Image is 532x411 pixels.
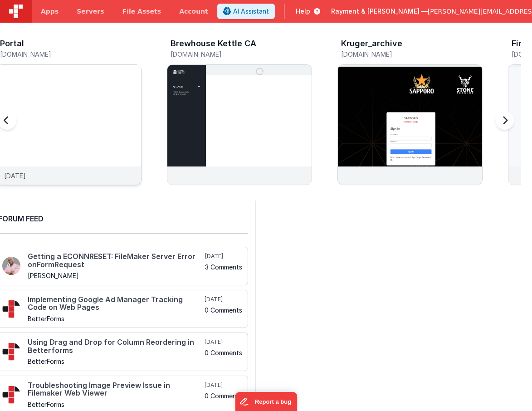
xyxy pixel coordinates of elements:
[296,7,310,16] span: Help
[205,349,242,356] h5: 0 Comments
[331,7,428,16] span: Rayment & [PERSON_NAME] —
[205,296,242,303] h5: [DATE]
[28,296,203,312] h4: Implementing Google Ad Manager Tracking Code on Web Pages
[171,39,256,48] h3: Brewhouse Kettle CA
[28,253,203,269] h4: Getting a ECONNRESET: FileMaker Server Error onFormRequest
[28,315,203,322] h5: BetterForms
[341,39,402,48] h3: Kruger_archive
[233,7,269,16] span: AI Assistant
[171,51,312,58] h5: [DOMAIN_NAME]
[205,338,242,346] h5: [DATE]
[205,307,242,313] h5: 0 Comments
[41,7,59,16] span: Apps
[205,392,242,399] h5: 0 Comments
[205,382,242,389] h5: [DATE]
[77,7,104,16] span: Servers
[2,386,20,404] img: 295_2.png
[28,272,203,279] h5: [PERSON_NAME]
[28,382,203,397] h4: Troubleshooting Image Preview Issue in Filemaker Web Viewer
[2,257,20,275] img: 411_2.png
[28,338,203,354] h4: Using Drag and Drop for Column Reordering in Betterforms
[341,51,483,58] h5: [DOMAIN_NAME]
[2,342,20,361] img: 295_2.png
[205,264,242,270] h5: 3 Comments
[235,392,297,411] iframe: Marker.io feedback button
[28,358,203,365] h5: BetterForms
[122,7,161,16] span: File Assets
[28,401,203,408] h5: BetterForms
[2,300,20,318] img: 295_2.png
[217,4,275,19] button: AI Assistant
[205,253,242,260] h5: [DATE]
